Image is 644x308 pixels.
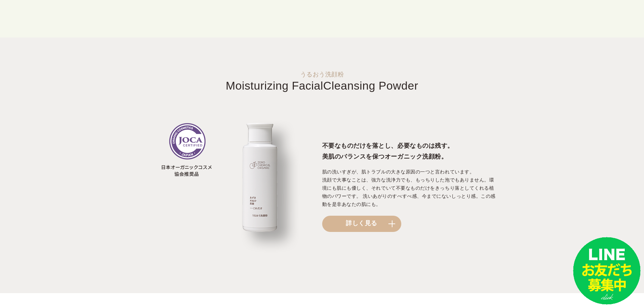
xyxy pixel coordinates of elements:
[322,216,401,232] a: 詳しく見る
[573,237,641,305] img: small_line.png
[226,79,418,92] span: Moisturizing Facial Cleansing Powder
[322,168,496,209] p: 肌の洗いすぎが、肌トラブルの大きな原因の一つと言われています。 洗顔で大事なことは、強力な洗浄力でも、もっちりした泡でもありません。環境にも肌にも優しく、それでいて不要なものだけをきっちり落とし...
[14,71,630,77] small: うるおう洗顔粉
[148,120,322,253] img: うるおう洗顔粉
[322,141,496,162] h3: 不要なものだけを落とし、必要なものは残す。 美肌のバランスを保つオーガニック洗顔粉。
